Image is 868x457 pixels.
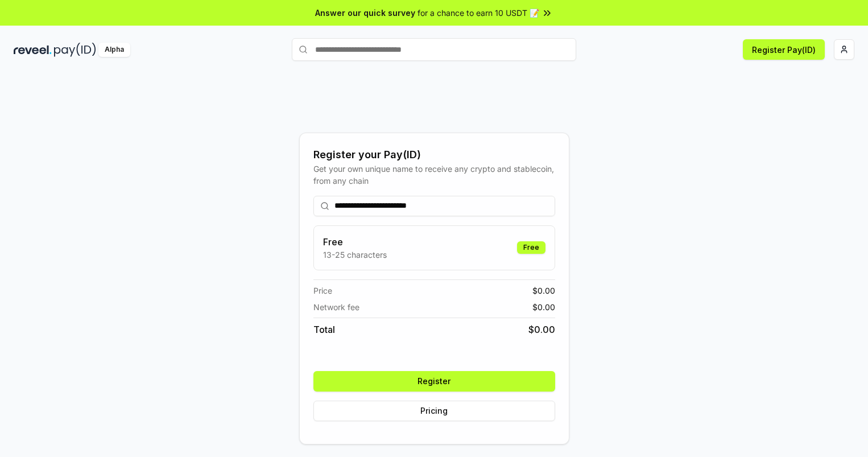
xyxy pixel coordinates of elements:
[313,147,555,163] div: Register your Pay(ID)
[323,235,387,249] h3: Free
[517,241,545,254] div: Free
[313,401,555,421] button: Pricing
[532,285,555,297] span: $ 0.00
[532,301,555,313] span: $ 0.00
[743,39,825,60] button: Register Pay(ID)
[315,7,415,19] span: Answer our quick survey
[14,43,52,57] img: reveel_dark
[313,301,359,313] span: Network fee
[54,43,96,57] img: pay_id
[313,371,555,392] button: Register
[323,249,387,261] p: 13-25 characters
[528,323,555,336] span: $ 0.00
[418,7,539,19] span: for a chance to earn 10 USDT 📝
[313,285,332,297] span: Price
[313,323,335,336] span: Total
[98,43,130,57] div: Alpha
[313,163,555,187] div: Get your own unique name to receive any crypto and stablecoin, from any chain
